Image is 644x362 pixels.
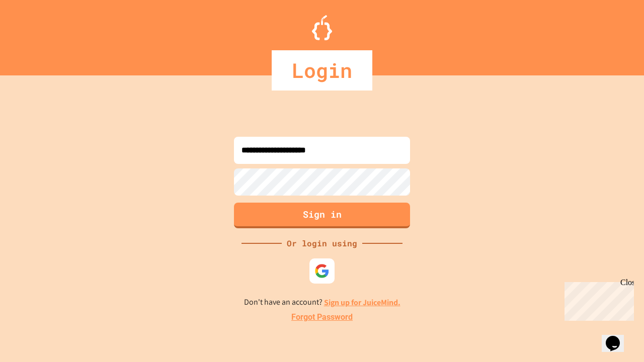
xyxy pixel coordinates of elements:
img: google-icon.svg [314,263,330,279]
div: Or login using [282,237,362,249]
div: Chat with us now!Close [4,4,69,64]
div: Login [272,50,372,90]
a: Sign up for JuiceMind. [324,297,400,308]
iframe: chat widget [560,278,634,321]
iframe: chat widget [602,322,634,352]
p: Don't have an account? [244,296,400,309]
button: Sign in [234,203,410,228]
img: Logo.svg [312,15,332,40]
a: Forgot Password [291,311,353,323]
